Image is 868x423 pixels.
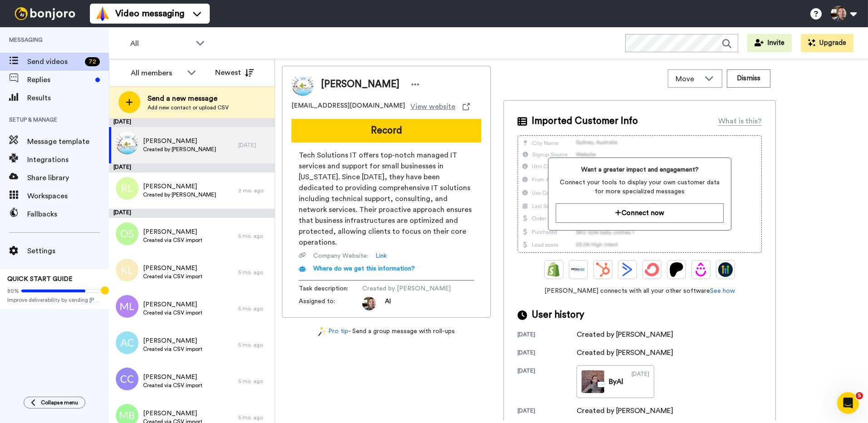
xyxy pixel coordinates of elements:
[299,297,362,310] span: Assigned to:
[27,246,109,256] span: Settings
[362,284,451,293] span: Created by [PERSON_NAME]
[116,177,138,200] img: rl.png
[27,154,109,165] span: Integrations
[596,262,610,277] img: Hubspot
[27,74,92,85] span: Replies
[645,262,659,277] img: ConvertKit
[238,187,270,194] div: 2 mo. ago
[571,262,586,277] img: Ontraport
[116,259,138,281] img: kl.png
[547,262,561,277] img: Shopify
[101,286,109,295] div: Tooltip anchor
[27,56,81,67] span: Send videos
[837,392,859,414] iframe: Intercom live chat
[532,114,638,128] span: Imported Customer Info
[318,327,326,336] img: magic-wand.svg
[727,69,770,88] button: Dismiss
[410,101,470,112] a: View website
[143,182,216,191] span: [PERSON_NAME]
[718,262,733,277] img: GoHighLevel
[518,367,577,398] div: [DATE]
[115,7,184,20] span: Video messaging
[238,142,270,149] div: [DATE]
[143,373,202,382] span: [PERSON_NAME]
[238,232,270,240] div: 5 mo. ago
[143,227,202,236] span: [PERSON_NAME]
[532,308,584,322] span: User history
[313,251,368,261] span: Company Website :
[27,209,109,220] span: Fallbacks
[291,73,314,96] img: Image of Alski Mucci
[238,269,270,276] div: 5 mo. ago
[238,341,270,349] div: 5 mo. ago
[85,57,100,66] div: 72
[577,365,654,398] a: ByAl[DATE]
[556,178,723,196] span: Connect your tools to display your own customer data for more specialized messages
[385,297,391,310] span: Al
[362,297,376,310] img: 05336f08-3a38-4c0f-9fb2-0a461ce44c0b-1731691898.jpg
[143,236,202,244] span: Created via CSV import
[518,286,762,295] span: [PERSON_NAME] connects with all your other software
[116,132,138,154] img: 1b1d6198-9351-45c0-8b23-c4fb42d7af86.jpg
[208,64,261,82] button: Newest
[718,116,762,127] div: What is this?
[410,101,455,112] span: View website
[556,165,723,174] span: Want a greater impact and engagement?
[143,273,202,280] span: Created via CSV import
[620,262,635,277] img: ActiveCampaign
[291,101,405,112] span: [EMAIL_ADDRESS][DOMAIN_NAME]
[856,392,863,399] span: 5
[7,296,102,304] span: Improve deliverability by sending [PERSON_NAME]’s from your own email
[131,68,182,79] div: All members
[143,137,216,146] span: [PERSON_NAME]
[609,376,623,387] div: By Al
[577,329,673,340] div: Created by [PERSON_NAME]
[518,349,577,358] div: [DATE]
[577,405,673,416] div: Created by [PERSON_NAME]
[694,262,708,277] img: Drip
[143,146,216,153] span: Created by [PERSON_NAME]
[116,368,138,390] img: cc.png
[109,209,275,218] div: [DATE]
[143,409,202,418] span: [PERSON_NAME]
[148,93,229,104] span: Send a new message
[143,345,202,353] span: Created via CSV import
[631,370,649,393] div: [DATE]
[669,262,684,277] img: Patreon
[518,331,577,340] div: [DATE]
[116,222,138,245] img: os.png
[143,300,202,309] span: [PERSON_NAME]
[11,7,79,20] img: bj-logo-header-white.svg
[556,203,723,223] button: Connect now
[27,93,109,103] span: Results
[109,118,275,127] div: [DATE]
[801,34,853,52] button: Upgrade
[676,74,700,84] span: Move
[7,287,19,295] span: 80%
[24,397,85,408] button: Collapse menu
[143,309,202,316] span: Created via CSV import
[148,104,229,111] span: Add new contact or upload CSV
[321,78,399,91] span: [PERSON_NAME]
[747,34,792,52] button: Invite
[27,136,109,147] span: Message template
[518,407,577,416] div: [DATE]
[116,331,138,354] img: ac.png
[130,38,191,49] span: All
[143,264,202,273] span: [PERSON_NAME]
[282,327,491,336] div: - Send a group message with roll-ups
[41,399,78,406] span: Collapse menu
[27,191,109,202] span: Workspaces
[375,251,387,261] a: Link
[7,276,73,282] span: QUICK START GUIDE
[143,191,216,198] span: Created by [PERSON_NAME]
[291,119,481,143] button: Record
[95,6,110,21] img: vm-color.svg
[238,414,270,421] div: 5 mo. ago
[27,172,109,183] span: Share library
[109,163,275,172] div: [DATE]
[313,266,415,272] span: Where do we get this information?
[238,305,270,312] div: 5 mo. ago
[299,284,362,293] span: Task description :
